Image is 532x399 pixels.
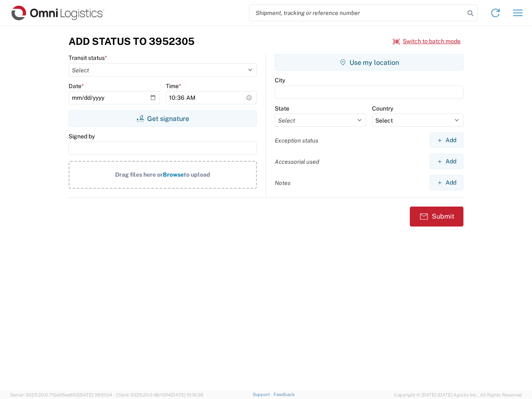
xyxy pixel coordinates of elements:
[249,5,465,21] input: Shipment, tracking or reference number
[372,105,393,112] label: Country
[430,133,463,148] button: Add
[115,171,163,178] span: Drag files here or
[184,171,210,178] span: to upload
[275,54,463,71] button: Use my location
[116,392,203,397] span: Client: 2025.20.0-8b113f4
[273,392,295,397] a: Feedback
[394,391,522,399] span: Copyright © [DATE]-[DATE] Agistix Inc., All Rights Reserved
[410,207,463,227] button: Submit
[69,82,84,90] label: Date
[79,392,112,397] span: [DATE] 09:51:04
[163,171,184,178] span: Browse
[275,137,318,144] label: Exception status
[275,105,289,112] label: State
[69,110,257,127] button: Get signature
[430,154,463,169] button: Add
[430,175,463,190] button: Add
[393,34,461,48] button: Switch to batch mode
[69,54,107,62] label: Transit status
[275,76,285,84] label: City
[69,133,95,140] label: Signed by
[10,392,112,397] span: Server: 2025.20.0-710e05ee653
[275,158,319,165] label: Accessorial used
[171,392,203,397] span: [DATE] 10:16:38
[275,179,291,187] label: Notes
[69,35,195,47] h3: Add Status to 3952305
[253,392,273,397] a: Support
[166,82,181,90] label: Time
